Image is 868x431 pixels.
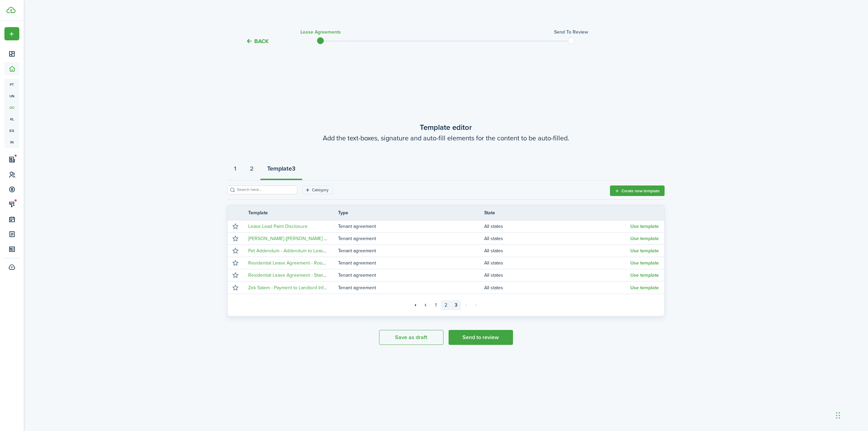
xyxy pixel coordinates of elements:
th: Template [243,209,338,216]
strong: 1 [234,164,236,173]
h3: Send to review [554,28,588,36]
iframe: Chat Widget [755,358,868,431]
wizard-step-header-description: Add the text-boxes, signature and auto-fill elements for the content to be auto-filled. [227,133,665,143]
button: Save as draft [379,330,443,345]
button: Mark as favourite [231,271,240,280]
td: Tenant agreement [338,258,484,268]
td: All states [484,258,630,268]
button: Mark as favourite [231,283,240,292]
a: Pet Addendum - Addendum to Lease Agreement [248,247,351,254]
button: Back [246,38,269,45]
a: kl [4,113,19,125]
a: Previous [420,300,431,310]
a: eq [4,125,19,136]
a: 3 [451,300,461,310]
a: 2 [441,300,451,310]
button: Mark as favourite [231,234,240,243]
h3: Lease Agreements [300,28,341,36]
input: Search here... [235,187,295,193]
td: Tenant agreement [338,271,484,280]
a: First [410,300,420,310]
button: Use template [630,236,659,241]
a: un [4,90,19,102]
td: Tenant agreement [338,222,484,231]
a: pt [4,79,19,90]
a: 1 [431,300,441,310]
td: All states [484,222,630,231]
button: Use template [630,260,659,266]
th: Type [338,209,484,216]
a: Residential Lease Agreement - Room Rental [248,259,341,267]
button: Create new template [610,185,665,196]
img: TenantCloud [6,7,16,13]
button: Mark as favourite [231,258,240,268]
strong: 3 [292,164,295,173]
td: All states [484,246,630,255]
strong: 2 [250,164,254,173]
strong: Template [267,164,292,173]
td: All states [484,271,630,280]
button: Use template [630,273,659,278]
td: Tenant agreement [338,283,484,292]
button: Use template [630,248,659,254]
a: oc [4,102,19,113]
a: Lease Lead Paint Disclosure [248,223,308,230]
button: Send to review [449,330,513,345]
filter-tag: Open filter [302,185,333,194]
button: Open menu [4,27,19,40]
a: Residential Lease Agreement - Standard VRLTA [248,272,348,279]
filter-tag-label: Category [312,187,329,193]
a: [PERSON_NAME] ([PERSON_NAME] to Landlord Information [248,235,372,242]
button: Mark as favourite [231,246,240,256]
td: All states [484,283,630,292]
a: Zek Salem - Payment to Landlord Information - Addendum to Lease Agreement [248,284,413,291]
button: Mark as favourite [231,222,240,231]
a: Last [471,300,481,310]
td: Tenant agreement [338,234,484,243]
td: Tenant agreement [338,246,484,255]
button: Use template [630,224,659,229]
button: Use template [630,285,659,291]
a: Next [461,300,471,310]
td: All states [484,234,630,243]
a: in [4,136,19,148]
div: Drag [836,405,840,426]
wizard-step-header-title: Template editor [227,122,665,133]
th: State [484,209,630,216]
